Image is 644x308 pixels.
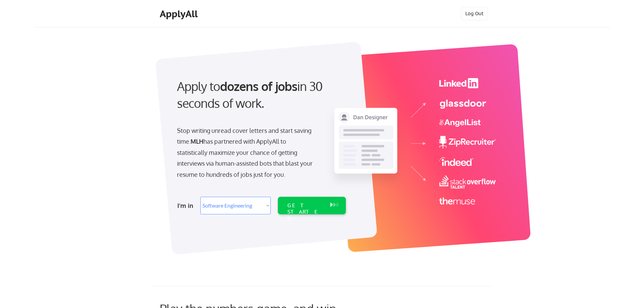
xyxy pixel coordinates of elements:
div: ApplyAll [160,8,200,20]
strong: MLH [191,138,203,145]
div: Apply to in 30 seconds of work. [177,78,343,112]
button: Log Out [461,7,488,20]
div: GET STARTED [287,202,324,222]
strong: dozens of jobs [220,78,297,94]
div: I'm in [177,200,196,211]
div: Stop writing unread cover letters and start saving time. has partnered with ApplyAll to statistic... [177,125,316,180]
